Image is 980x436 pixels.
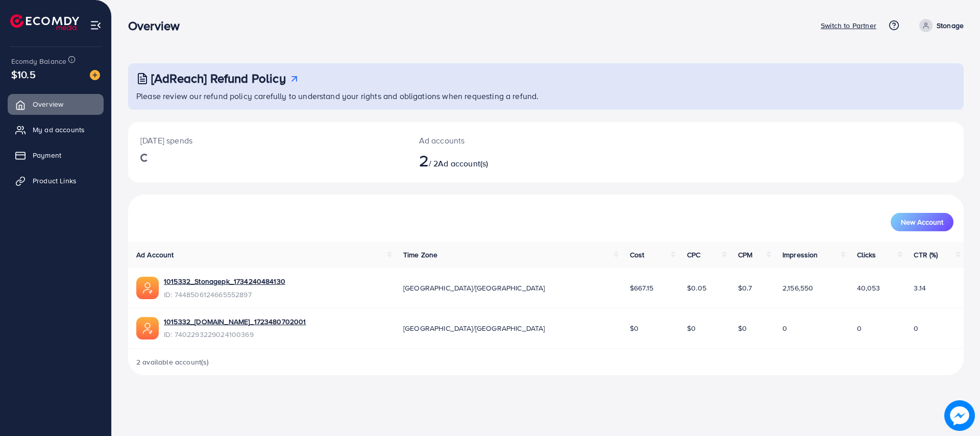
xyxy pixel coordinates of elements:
[914,323,918,333] span: 0
[33,125,85,135] span: My ad accounts
[136,357,209,367] span: 2 available account(s)
[8,119,104,140] a: My ad accounts
[891,213,953,231] button: New Account
[782,283,813,293] span: 2,156,550
[140,134,395,147] p: [DATE] spends
[90,19,102,31] img: menu
[11,67,36,82] span: $10.5
[687,283,706,293] span: $0.05
[944,400,975,431] img: image
[738,283,752,293] span: $0.7
[915,19,964,32] a: Stonage
[136,250,174,260] span: Ad Account
[687,323,696,333] span: $0
[687,250,700,260] span: CPC
[857,283,880,293] span: 40,053
[90,70,100,80] img: image
[419,149,429,172] span: 2
[11,56,66,66] span: Ecomdy Balance
[136,90,958,102] p: Please review our refund policy carefully to understand your rights and obligations when requesti...
[782,323,787,333] span: 0
[164,289,285,300] span: ID: 7448506124665552897
[33,150,61,160] span: Payment
[128,18,188,33] h3: Overview
[151,71,286,86] h3: [AdReach] Refund Policy
[419,134,603,147] p: Ad accounts
[857,250,876,260] span: Clicks
[164,317,306,327] a: 1015332_[DOMAIN_NAME]_1723480702001
[901,219,943,226] span: New Account
[630,250,645,260] span: Cost
[782,250,818,260] span: Impression
[914,283,926,293] span: 3.14
[164,276,285,286] a: 1015332_Stonagepk_1734240484130
[403,323,545,333] span: [GEOGRAPHIC_DATA]/[GEOGRAPHIC_DATA]
[738,323,747,333] span: $0
[8,145,104,165] a: Payment
[403,250,437,260] span: Time Zone
[33,99,63,109] span: Overview
[738,250,752,260] span: CPM
[914,250,938,260] span: CTR (%)
[630,283,653,293] span: $667.15
[136,277,159,299] img: ic-ads-acc.e4c84228.svg
[10,14,79,30] img: logo
[857,323,862,333] span: 0
[438,158,488,169] span: Ad account(s)
[164,329,306,340] span: ID: 7402293229024100369
[937,19,964,32] p: Stonage
[8,171,104,191] a: Product Links
[33,176,77,186] span: Product Links
[821,19,876,32] p: Switch to Partner
[630,323,639,333] span: $0
[136,317,159,340] img: ic-ads-acc.e4c84228.svg
[403,283,545,293] span: [GEOGRAPHIC_DATA]/[GEOGRAPHIC_DATA]
[8,94,104,114] a: Overview
[419,151,603,170] h2: / 2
